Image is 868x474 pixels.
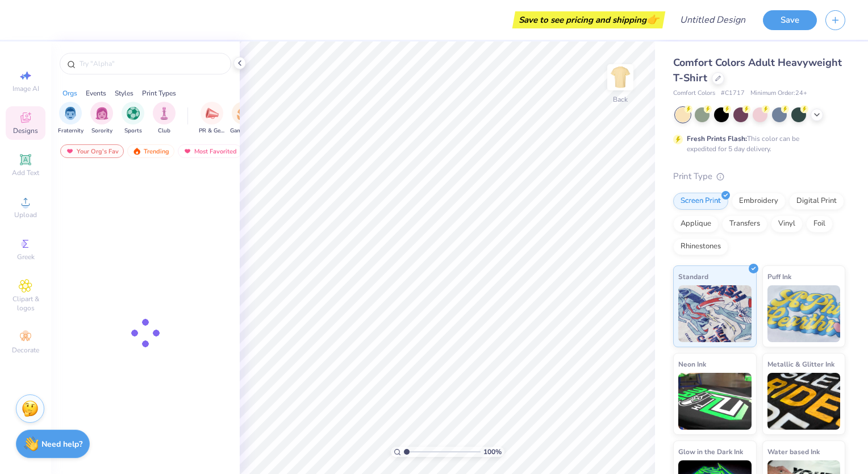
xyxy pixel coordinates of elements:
[673,170,845,183] div: Print Type
[124,127,142,135] span: Sports
[613,94,628,105] div: Back
[153,102,176,135] button: filter button
[62,88,77,98] div: Orgs
[678,446,743,458] span: Glow in the Dark Ink
[806,215,833,232] div: Foil
[721,89,745,98] span: # C1717
[673,238,728,255] div: Rhinestones
[12,346,39,355] span: Decorate
[95,107,108,120] img: Sorority Image
[771,215,803,232] div: Vinyl
[199,102,225,135] div: filter for PR & General
[767,358,834,370] span: Metallic & Glitter Ink
[687,134,827,154] div: This color can be expedited for 5 day delivery.
[673,215,719,232] div: Applique
[767,446,820,458] span: Water based Ink
[199,127,225,135] span: PR & General
[237,107,250,120] img: Game Day Image
[58,102,84,135] button: filter button
[687,134,747,143] strong: Fresh Prints Flash:
[153,102,176,135] div: filter for Club
[609,66,632,89] img: Back
[678,271,708,282] span: Standard
[86,88,106,98] div: Events
[58,127,84,135] span: Fraternity
[767,373,841,430] img: Metallic & Glitter Ink
[115,88,133,98] div: Styles
[60,144,124,158] div: Your Org's Fav
[122,102,144,135] button: filter button
[78,58,224,69] input: Try "Alpha"
[91,127,112,135] span: Sorority
[673,56,842,85] span: Comfort Colors Adult Heavyweight T-Shirt
[199,102,225,135] button: filter button
[678,358,706,370] span: Neon Ink
[678,285,752,342] img: Standard
[142,88,176,98] div: Print Types
[789,193,844,210] div: Digital Print
[750,89,807,98] span: Minimum Order: 24 +
[127,107,140,120] img: Sports Image
[767,271,791,282] span: Puff Ink
[230,102,256,135] div: filter for Game Day
[6,294,45,313] span: Clipart & logos
[90,102,113,135] button: filter button
[17,252,35,261] span: Greek
[64,107,77,120] img: Fraternity Image
[673,193,728,210] div: Screen Print
[230,102,256,135] button: filter button
[732,193,786,210] div: Embroidery
[515,11,662,28] div: Save to see pricing and shipping
[65,147,74,155] img: most_fav.gif
[14,210,37,219] span: Upload
[132,147,141,155] img: trending.gif
[90,102,113,135] div: filter for Sorority
[722,215,767,232] div: Transfers
[158,127,170,135] span: Club
[206,107,219,120] img: PR & General Image
[763,10,817,30] button: Save
[41,439,82,450] strong: Need help?
[127,144,174,158] div: Trending
[671,9,754,31] input: Untitled Design
[58,102,84,135] div: filter for Fraternity
[122,102,144,135] div: filter for Sports
[646,13,659,26] span: 👉
[183,147,192,155] img: most_fav.gif
[12,84,39,93] span: Image AI
[678,373,752,430] img: Neon Ink
[483,447,502,457] span: 100 %
[767,285,841,342] img: Puff Ink
[673,89,715,98] span: Comfort Colors
[158,107,170,120] img: Club Image
[230,127,256,135] span: Game Day
[178,144,242,158] div: Most Favorited
[13,126,38,135] span: Designs
[12,168,39,177] span: Add Text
